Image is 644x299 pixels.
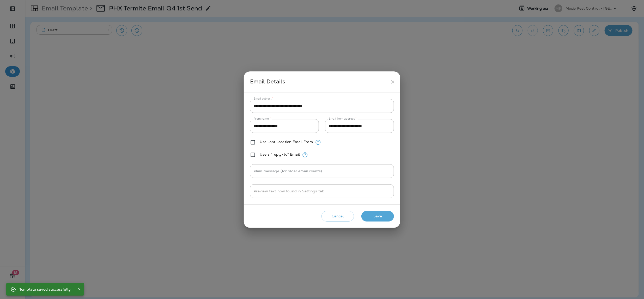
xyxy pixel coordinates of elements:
label: From name [254,117,271,121]
label: Use Last Location Email From [260,140,313,144]
button: Cancel [321,211,354,222]
button: close [388,77,398,87]
label: Email subject [254,97,274,101]
div: Template saved successfully. [19,285,71,294]
label: Email from address [329,117,357,121]
button: Close [76,286,82,292]
label: Use a "reply-to" Email [260,152,300,156]
div: Email Details [250,77,388,87]
button: Save [361,211,394,222]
